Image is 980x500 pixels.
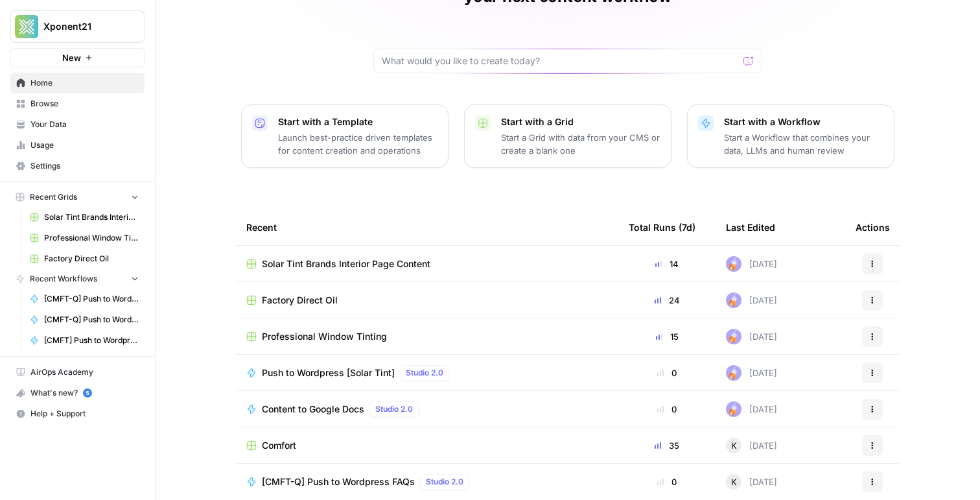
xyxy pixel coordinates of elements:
button: Recent Grids [10,187,145,207]
a: Solar Tint Brands Interior Page Content [24,207,145,228]
span: Studio 2.0 [406,367,443,379]
p: Start with a Grid [501,115,660,128]
a: 5 [83,388,92,398]
span: Solar Tint Brands Interior Page Content [44,211,139,223]
p: Start with a Template [278,115,437,128]
span: Your Data [30,119,139,130]
img: ly0f5newh3rn50akdwmtp9dssym0 [726,256,741,272]
span: Help + Support [30,408,139,420]
a: Usage [10,135,145,156]
a: Content to Google DocsStudio 2.0 [246,401,608,417]
span: [CMFT-Q] Push to Wordpress FAQs [44,293,139,305]
a: Push to Wordpress [Solar Tint]Studio 2.0 [246,365,608,381]
div: [DATE] [726,256,777,272]
div: 15 [629,330,705,343]
a: Solar Tint Brands Interior Page Content [246,257,608,270]
button: New [10,48,145,67]
div: Actions [856,209,890,245]
span: Factory Direct Oil [44,253,139,265]
img: ly0f5newh3rn50akdwmtp9dssym0 [726,292,741,308]
span: Push to Wordpress [Solar Tint] [262,366,395,379]
button: Help + Support [10,403,145,424]
a: Your Data [10,114,145,135]
a: Home [10,73,145,93]
a: Professional Window Tinting [24,228,145,248]
a: Factory Direct Oil [246,294,608,307]
span: Recent Workflows [30,273,97,285]
button: What's new? 5 [10,383,145,403]
div: 0 [629,475,705,488]
div: 35 [629,439,705,452]
span: Xponent21 [43,20,122,33]
span: Factory Direct Oil [262,294,338,307]
div: [DATE] [726,329,777,344]
span: Comfort [262,439,296,452]
span: AirOps Academy [30,366,139,378]
span: K [731,439,737,452]
a: Settings [10,156,145,176]
img: ly0f5newh3rn50akdwmtp9dssym0 [726,329,741,344]
a: Browse [10,93,145,114]
span: [CMFT] Push to Wordpress FAQs [44,335,139,346]
div: Recent [246,209,608,245]
span: [CMFT-Q] Push to Wordpress [44,314,139,326]
button: Start with a WorkflowStart a Workflow that combines your data, LLMs and human review [687,104,894,168]
div: Total Runs (7d) [629,209,695,245]
a: [CMFT-Q] Push to Wordpress FAQs [24,289,145,309]
a: [CMFT] Push to Wordpress FAQs [24,330,145,351]
span: Professional Window Tinting [262,330,387,343]
a: AirOps Academy [10,362,145,383]
div: Last Edited [726,209,775,245]
div: What's new? [11,383,144,403]
div: [DATE] [726,438,777,453]
button: Workspace: Xponent21 [10,10,145,43]
div: [DATE] [726,292,777,308]
span: Studio 2.0 [375,403,413,415]
img: ly0f5newh3rn50akdwmtp9dssym0 [726,401,741,417]
p: Launch best-practice driven templates for content creation and operations [278,131,437,157]
img: Xponent21 Logo [15,15,38,38]
div: [DATE] [726,365,777,381]
span: Home [30,77,139,89]
div: [DATE] [726,474,777,490]
span: Recent Grids [30,191,77,203]
button: Recent Workflows [10,269,145,289]
span: Solar Tint Brands Interior Page Content [262,257,430,270]
p: Start a Workflow that combines your data, LLMs and human review [724,131,883,157]
a: Professional Window Tinting [246,330,608,343]
a: [CMFT-Q] Push to Wordpress FAQsStudio 2.0 [246,474,608,490]
a: Factory Direct Oil [24,248,145,269]
p: Start with a Workflow [724,115,883,128]
span: New [62,51,81,64]
button: Start with a TemplateLaunch best-practice driven templates for content creation and operations [241,104,449,168]
input: What would you like to create today? [382,54,738,67]
span: [CMFT-Q] Push to Wordpress FAQs [262,475,415,488]
a: Comfort [246,439,608,452]
p: Start a Grid with data from your CMS or create a blank one [501,131,660,157]
div: [DATE] [726,401,777,417]
img: ly0f5newh3rn50akdwmtp9dssym0 [726,365,741,381]
button: Start with a GridStart a Grid with data from your CMS or create a blank one [464,104,671,168]
div: 14 [629,257,705,270]
span: Browse [30,98,139,110]
span: Studio 2.0 [426,476,463,488]
a: [CMFT-Q] Push to Wordpress [24,309,145,330]
text: 5 [86,390,89,396]
div: 0 [629,366,705,379]
div: 24 [629,294,705,307]
span: Settings [30,160,139,172]
span: K [731,475,737,488]
span: Usage [30,139,139,151]
span: Professional Window Tinting [44,232,139,244]
span: Content to Google Docs [262,403,364,416]
div: 0 [629,403,705,416]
